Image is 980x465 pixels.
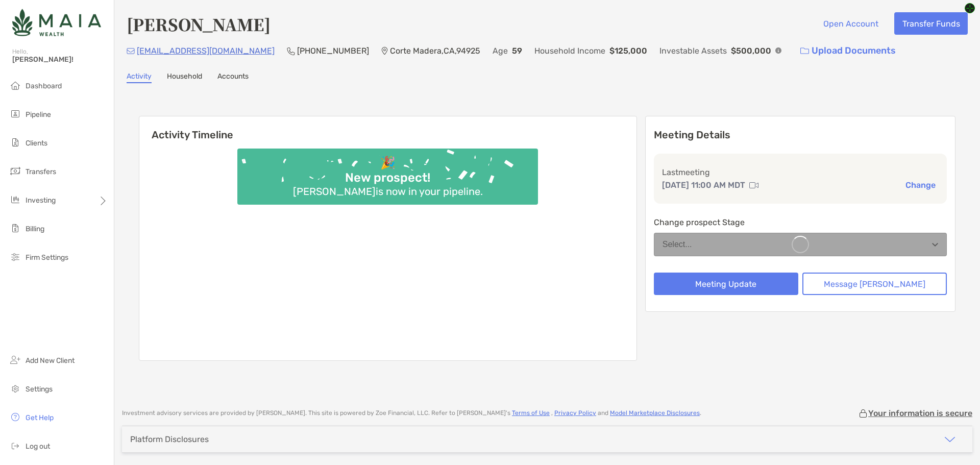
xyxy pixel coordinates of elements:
[341,170,434,185] div: New prospect!
[794,40,902,62] a: Upload Documents
[512,44,522,57] p: 59
[749,181,758,189] img: communication type
[9,193,21,206] img: investing icon
[130,434,209,444] div: Platform Disclosures
[9,108,21,120] img: pipeline icon
[654,129,947,141] p: Meeting Details
[662,166,939,179] p: Last meeting
[26,225,44,233] span: Billing
[26,413,54,422] span: Get Help
[512,409,550,417] a: Terms of Use
[26,356,75,365] span: Add New Client
[493,44,508,57] p: Age
[815,12,886,35] button: Open Account
[26,167,56,176] span: Transfers
[26,196,56,205] span: Investing
[654,273,798,295] button: Meeting Update
[9,136,21,149] img: clients icon
[654,216,947,229] p: Change prospect Stage
[122,409,701,417] p: Investment advisory services are provided by [PERSON_NAME] . This site is powered by Zoe Financia...
[26,253,68,262] span: Firm Settings
[289,185,487,198] div: [PERSON_NAME] is now in your pipeline.
[127,48,135,54] img: Email Icon
[26,82,62,90] span: Dashboard
[381,47,388,55] img: Location Icon
[731,44,771,57] p: $500,000
[659,44,727,57] p: Investable Assets
[9,382,21,395] img: settings icon
[137,44,275,57] p: [EMAIL_ADDRESS][DOMAIN_NAME]
[9,79,21,91] img: dashboard icon
[9,251,21,263] img: firm-settings icon
[9,411,21,423] img: get-help icon
[26,385,53,394] span: Settings
[800,47,809,55] img: button icon
[390,44,480,57] p: Corte Madera , CA , 94925
[554,409,596,417] a: Privacy Policy
[167,72,202,83] a: Household
[868,408,972,418] p: Your information is secure
[610,409,700,417] a: Model Marketplace Disclosures
[534,44,605,57] p: Household Income
[894,12,968,35] button: Transfer Funds
[12,55,108,64] span: [PERSON_NAME]!
[775,47,781,54] img: Info Icon
[376,156,400,170] div: 🎉
[9,222,21,234] img: billing icon
[26,442,50,451] span: Log out
[287,47,295,55] img: Phone Icon
[217,72,249,83] a: Accounts
[902,180,939,190] button: Change
[26,139,47,148] span: Clients
[127,12,271,36] h4: [PERSON_NAME]
[26,110,51,119] span: Pipeline
[9,354,21,366] img: add_new_client icon
[609,44,647,57] p: $125,000
[944,433,956,446] img: icon arrow
[297,44,369,57] p: [PHONE_NUMBER]
[12,4,101,41] img: Zoe Logo
[127,72,152,83] a: Activity
[9,439,21,452] img: logout icon
[662,179,745,191] p: [DATE] 11:00 AM MDT
[802,273,947,295] button: Message [PERSON_NAME]
[9,165,21,177] img: transfers icon
[139,116,636,141] h6: Activity Timeline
